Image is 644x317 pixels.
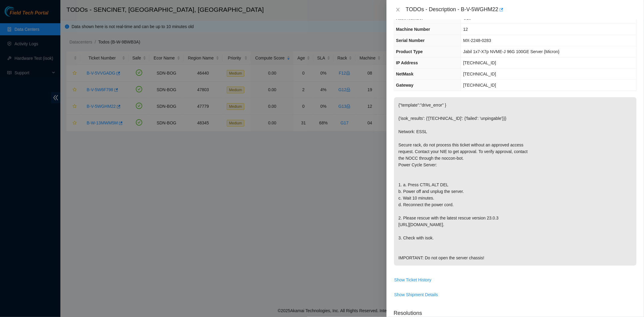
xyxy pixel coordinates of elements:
span: MX-2248-0283 [463,38,491,43]
span: Gateway [396,83,414,88]
button: Show Ticket History [394,275,432,285]
span: Jabil 1x7-X7p NVME-J 96G 100GE Server {Micron} [463,49,559,54]
span: Product Type [396,49,423,54]
span: 12 [463,27,468,32]
button: Close [394,7,402,13]
span: [TECHNICAL_ID] [463,60,496,65]
span: Show Ticket History [394,277,431,283]
span: NetMask [396,72,414,76]
button: Show Shipment Details [394,290,438,299]
span: [TECHNICAL_ID] [463,83,496,88]
span: Show Shipment Details [394,291,438,298]
span: Serial Number [396,38,425,43]
div: TODOs - Description - B-V-5WGHM22 [406,5,637,14]
span: [TECHNICAL_ID] [463,72,496,76]
span: IP Address [396,60,418,65]
span: close [396,7,400,12]
p: {"template":"drive_error" } {'isok_results': {'[TECHNICAL_ID]': {'failed': 'unpingable'}}} Networ... [394,97,636,266]
span: Machine Number [396,27,430,32]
